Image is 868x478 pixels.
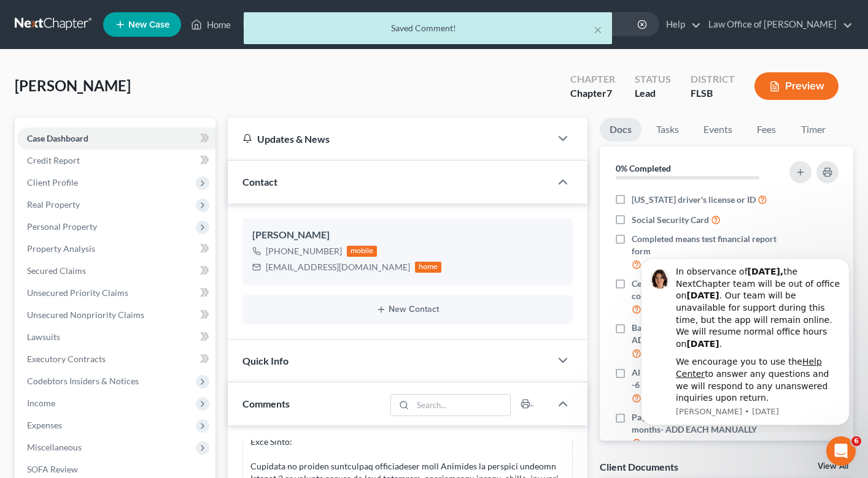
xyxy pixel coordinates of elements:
span: Completed means test financial report form [632,233,780,257]
strong: 0% Completed [616,163,671,173]
div: [PHONE_NUMBER] [266,245,342,257]
span: Personal Property [27,221,97,232]
span: Lawsuits [27,332,60,342]
div: mobile [347,246,378,257]
a: View All [818,462,848,471]
span: Unsecured Nonpriority Claims [27,309,144,320]
a: Secured Claims [17,260,215,282]
iframe: Intercom live chat [826,436,856,466]
span: Codebtors Insiders & Notices [27,376,139,386]
iframe: Intercom notifications message [622,247,868,433]
div: FLSB [691,86,735,101]
span: Expenses [27,420,62,430]
div: District [691,72,735,86]
div: Chapter [570,72,615,86]
div: [PERSON_NAME] [252,228,563,243]
span: Executory Contracts [27,354,106,364]
a: Unsecured Nonpriority Claims [17,304,215,326]
div: home [415,262,442,273]
span: [US_STATE] driver's license or ID [632,194,756,206]
a: Events [694,118,742,142]
a: Lawsuits [17,326,215,348]
input: Search... [413,395,510,415]
span: Income [27,398,55,408]
a: Tasks [646,118,689,142]
div: Chapter [570,86,615,101]
a: Executory Contracts [17,348,215,370]
div: Lead [635,86,671,101]
span: Client Profile [27,177,78,188]
div: [EMAIL_ADDRESS][DOMAIN_NAME] [266,261,410,273]
span: Social Security Card [632,214,709,226]
button: Preview [754,72,839,100]
span: Miscellaneous [27,442,82,452]
a: Credit Report [17,150,215,172]
span: Unsecured Priority Claims [27,287,128,298]
span: Credit Report [27,155,80,165]
a: Docs [600,118,641,142]
span: 7 [606,87,612,99]
button: × [594,22,602,37]
a: Case Dashboard [17,127,215,150]
div: Status [635,72,671,86]
a: Property Analysis [17,238,215,260]
div: Saved Comment! [254,22,602,34]
span: SOFA Review [27,464,78,474]
span: 6 [851,436,861,446]
div: Client Documents [600,460,678,473]
a: Fees [747,118,786,142]
span: Contact [242,176,277,188]
button: New Contact [252,305,563,314]
a: Unsecured Priority Claims [17,282,215,304]
a: Timer [791,118,835,142]
span: Comments [242,398,290,409]
span: [PERSON_NAME] [15,77,131,94]
span: Property Analysis [27,243,95,254]
span: Quick Info [242,355,289,366]
div: Updates & News [242,132,536,145]
span: Case Dashboard [27,133,88,143]
span: Real Property [27,199,80,210]
span: Secured Claims [27,265,86,276]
